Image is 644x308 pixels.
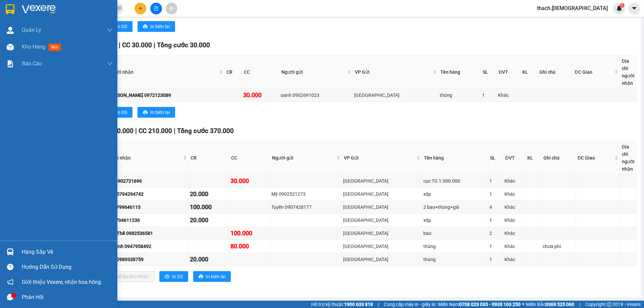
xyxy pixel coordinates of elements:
[423,217,487,224] div: xốp
[169,6,174,11] span: aim
[108,68,218,76] span: Người nhận
[504,256,524,263] div: Khác
[117,5,121,12] span: close-circle
[49,44,61,51] span: mới
[7,60,14,67] img: solution-icon
[384,301,436,308] span: Cung cấp máy in - giấy in:
[482,91,496,99] div: 1
[622,57,635,87] div: Địa chỉ người nhận
[343,217,421,224] div: [GEOGRAPHIC_DATA]
[342,240,422,253] td: Sài Gòn
[157,41,210,49] span: Tổng cước 30.000
[22,278,101,286] span: Giới thiệu Vexere, nhận hoa hồng
[526,301,574,308] span: Miền Bắc
[423,230,487,237] div: bao
[422,141,488,175] th: Tên hàng
[105,203,187,211] div: Tân 0799646115
[343,203,421,211] div: [GEOGRAPHIC_DATA]
[172,273,183,280] span: In DS
[522,303,524,306] span: ⚪️
[579,301,580,308] span: |
[190,202,228,212] div: 100.000
[342,201,422,214] td: Sài Gòn
[272,154,335,162] span: Người gửi
[107,27,112,33] span: down
[503,141,526,175] th: ĐVT
[342,227,422,240] td: Sài Gòn
[489,256,502,263] div: 1
[355,68,432,76] span: VP Gửi
[119,41,120,49] span: |
[504,243,524,250] div: Khác
[423,203,487,211] div: 2 bao+thùng+giỏ
[190,255,228,264] div: 20.000
[190,215,228,225] div: 20.000
[7,248,14,255] img: warehouse-icon
[139,127,172,135] span: CC 210.000
[423,256,487,263] div: thùng
[135,3,146,14] button: plus
[504,177,524,185] div: Khác
[150,3,162,14] button: file-add
[7,44,14,51] img: warehouse-icon
[578,154,613,162] span: ĐC Giao
[165,274,169,280] span: printer
[616,5,622,11] img: icon-new-feature
[271,190,341,198] div: Mỹ 0902521273
[105,217,187,224] div: thơ 0704611236
[105,190,187,198] div: hằng 0794294742
[199,274,203,280] span: printer
[621,3,623,8] span: 1
[105,256,187,263] div: Dung 0989338759
[116,109,127,116] span: In DS
[489,230,502,237] div: 2
[538,56,573,89] th: Ghi chú
[281,68,346,76] span: Người gửi
[353,89,439,102] td: Sài Gòn
[166,3,177,14] button: aim
[104,107,132,118] button: printerIn DS
[489,203,502,211] div: 4
[628,3,640,14] button: caret-down
[174,127,175,135] span: |
[206,273,225,280] span: In biên lai
[607,302,611,307] span: copyright
[343,230,421,237] div: [GEOGRAPHIC_DATA]
[440,91,480,99] div: thùng
[543,243,575,250] div: chưa phi
[154,6,158,11] span: file-add
[532,4,613,12] span: thach.[DEMOGRAPHIC_DATA]
[189,141,229,175] th: CR
[488,141,503,175] th: SL
[504,230,524,237] div: Khác
[229,141,270,175] th: CC
[7,264,13,270] span: question-circle
[489,243,502,250] div: 1
[116,23,127,30] span: In DS
[22,26,41,34] span: Quản Lý
[344,154,415,162] span: VP Gửi
[504,203,524,211] div: Khác
[150,109,170,116] span: In biên lai
[242,56,279,89] th: CC
[154,41,155,49] span: |
[230,229,269,238] div: 100.000
[22,262,112,272] div: Hướng dẫn sử dụng
[105,230,187,237] div: Ngọc Thể 0982536581
[138,107,175,118] button: printerIn biên lai
[143,110,148,115] span: printer
[504,217,524,224] div: Khác
[159,271,188,282] button: printerIn DS
[105,243,187,250] div: chị Trinh 0947958492
[271,203,341,211] div: Tuyền 0907428177
[459,302,521,307] strong: 0708 023 035 - 0935 103 250
[342,214,422,227] td: Sài Gòn
[7,27,14,34] img: warehouse-icon
[439,56,481,89] th: Tên hàng
[526,141,541,175] th: KL
[343,256,421,263] div: [GEOGRAPHIC_DATA]
[489,190,502,198] div: 1
[545,302,574,307] strong: 0369 525 060
[489,177,502,185] div: 1
[344,302,373,307] strong: 1900 633 818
